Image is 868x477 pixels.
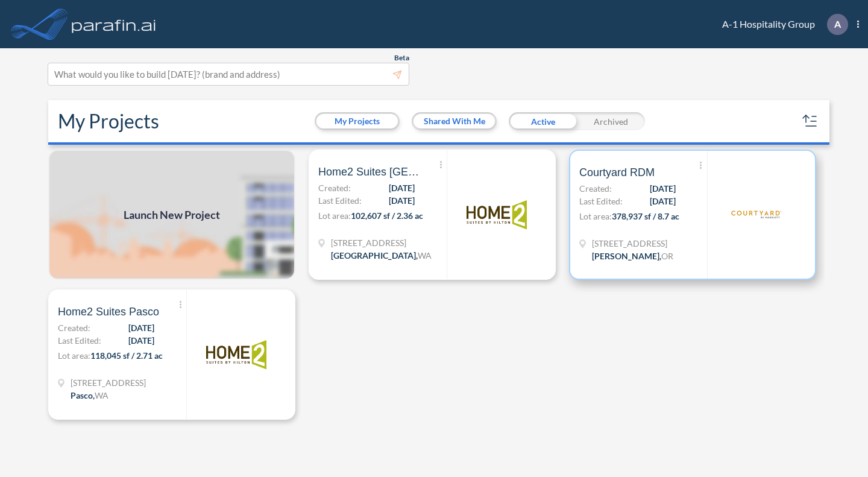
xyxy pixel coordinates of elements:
[71,376,146,389] span: 2203 W Argent Rd
[90,350,163,361] span: 118,045 sf / 2.71 ac
[389,194,415,207] span: [DATE]
[834,19,841,30] p: A
[579,211,612,221] span: Lot area:
[71,390,95,400] span: Pasco ,
[128,334,154,347] span: [DATE]
[316,114,398,128] button: My Projects
[612,211,679,221] span: 378,937 sf / 8.7 ac
[351,210,423,221] span: 102,607 sf / 2.36 ac
[467,185,527,245] img: logo
[128,321,154,334] span: [DATE]
[579,195,623,207] span: Last Edited:
[650,195,676,207] span: [DATE]
[394,53,409,63] span: Beta
[69,12,159,36] img: logo
[318,182,351,194] span: Created:
[414,114,495,128] button: Shared With Me
[48,150,295,280] a: Launch New Project
[43,289,304,420] a: Home2 Suites PascoCreated:[DATE]Last Edited:[DATE]Lot area:118,045 sf / 2.71 ac[STREET_ADDRESS]Pa...
[579,182,612,195] span: Created:
[331,236,432,249] span: 13515 E Carlisle Ave
[592,237,673,250] span: 3635 SW Airport Wy
[58,334,101,347] span: Last Edited:
[206,324,266,385] img: logo
[592,250,673,262] div: Redmond, OR
[318,194,362,207] span: Last Edited:
[800,112,820,131] button: sort
[704,14,859,35] div: A-1 Hospitality Group
[726,185,787,245] img: logo
[58,321,90,334] span: Created:
[331,249,432,262] div: Spokane, WA
[331,250,418,261] span: [GEOGRAPHIC_DATA] ,
[58,350,90,361] span: Lot area:
[318,165,427,179] span: Home2 Suites Spokane Valley
[58,110,159,133] h2: My Projects
[389,182,415,194] span: [DATE]
[124,207,220,223] span: Launch New Project
[592,251,661,261] span: [PERSON_NAME] ,
[304,150,564,280] a: Home2 Suites [GEOGRAPHIC_DATA]Created:[DATE]Last Edited:[DATE]Lot area:102,607 sf / 2.36 ac[STREE...
[418,250,432,261] span: WA
[48,150,295,280] img: add
[564,150,825,280] a: Courtyard RDMCreated:[DATE]Last Edited:[DATE]Lot area:378,937 sf / 8.7 ac[STREET_ADDRESS][PERSON_...
[661,251,673,261] span: OR
[71,389,108,402] div: Pasco, WA
[579,165,655,180] span: Courtyard RDM
[318,210,351,221] span: Lot area:
[58,305,159,319] span: Home2 Suites Pasco
[650,182,676,195] span: [DATE]
[577,112,645,130] div: Archived
[509,112,577,130] div: Active
[95,390,108,400] span: WA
